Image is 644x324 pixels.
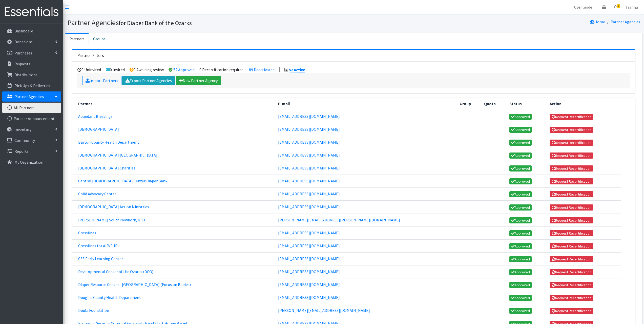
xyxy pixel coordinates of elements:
p: Pick Ups & Deliveries [14,83,50,88]
a: Crosslines [78,230,96,235]
a: [EMAIL_ADDRESS][DOMAIN_NAME] [278,230,340,235]
p: Dashboard [14,28,33,33]
a: Partner Agencies [611,19,640,24]
p: Community [14,138,35,143]
a: Approved [509,178,532,184]
a: Approved [509,256,532,262]
a: [DEMOGRAPHIC_DATA] Charities [78,165,135,170]
a: Approved [509,127,532,133]
a: Douglas County Health Department [78,295,141,300]
a: Purchases [2,48,61,58]
button: Request Recertification [550,282,593,288]
button: Request Recertification [550,165,593,171]
button: Request Recertification [550,153,593,159]
a: [EMAIL_ADDRESS][DOMAIN_NAME] [278,191,340,196]
a: Approved [509,165,532,171]
a: [EMAIL_ADDRESS][DOMAIN_NAME] [278,256,340,261]
a: Approved [509,295,532,301]
a: 52 Active [289,67,305,72]
a: [DEMOGRAPHIC_DATA] [78,127,119,132]
a: Groups [89,33,110,44]
th: Status [506,98,547,110]
a: Pick Ups & Deliveries [2,81,61,91]
p: My Organization [14,160,43,165]
small: for Diaper Bank of the Ozarks [119,19,192,27]
a: Dashboard [2,26,61,36]
a: [EMAIL_ADDRESS][DOMAIN_NAME] [278,114,340,119]
th: Group [456,98,481,110]
button: Request Recertification [550,217,593,223]
a: Approved [509,282,532,288]
a: [EMAIL_ADDRESS][DOMAIN_NAME] [278,269,340,274]
a: Child Advocacy Center [78,191,116,196]
a: Inventory [2,124,61,135]
span: 5 [617,4,620,8]
th: Partner [72,98,275,110]
a: [DEMOGRAPHIC_DATA] Action Ministries [78,204,149,209]
a: [PERSON_NAME][EMAIL_ADDRESS][DOMAIN_NAME] [278,308,370,313]
th: Quota [481,98,506,110]
button: Request Recertification [550,243,593,249]
p: Reports [14,149,29,154]
a: [EMAIL_ADDRESS][DOMAIN_NAME] [278,204,340,209]
li: 0 Awaiting review [130,67,164,72]
a: Developmental Center of the Ozarks (DCO) [78,269,153,274]
a: Crosslines for AIP/FHP [78,243,118,248]
p: Requests [14,61,30,66]
li: 0 Invited [106,67,125,72]
a: User Guide [570,2,596,12]
a: Barton County Health Department [78,140,139,145]
a: Approved [509,140,532,146]
button: Request Recertification [550,204,593,211]
button: Request Recertification [550,178,593,184]
button: Request Recertification [550,127,593,133]
a: [PERSON_NAME][EMAIL_ADDRESS][PERSON_NAME][DOMAIN_NAME] [278,217,400,222]
a: Abundant Blessings [78,114,113,119]
a: Community [2,135,61,145]
button: Request Recertification [550,295,593,301]
a: Approved [509,204,532,211]
a: Central [DEMOGRAPHIC_DATA] Center Diaper Bank [78,178,167,183]
a: Diaper Resource Center - [GEOGRAPHIC_DATA] (Focus on Babies) [78,282,191,287]
a: [EMAIL_ADDRESS][DOMAIN_NAME] [278,165,340,170]
a: 89 Deactivated [249,67,275,72]
a: Import Partners [82,76,121,85]
a: New Partner Agency [176,76,221,85]
a: 5 [610,2,621,12]
a: Approved [509,217,532,223]
li: 0 Recertification required [199,67,243,72]
h3: Partner Filters [77,53,104,58]
a: Approved [509,114,532,120]
button: Request Recertification [550,140,593,146]
a: Approved [509,269,532,275]
a: [EMAIL_ADDRESS][DOMAIN_NAME] [278,140,340,145]
a: [PERSON_NAME] South Newborn/NICU [78,217,147,222]
p: Inventory [14,127,31,132]
button: Request Recertification [550,308,593,314]
a: Reports [2,146,61,156]
th: Action [547,98,621,110]
a: [DEMOGRAPHIC_DATA] [GEOGRAPHIC_DATA] [78,153,157,158]
p: Donations [14,39,33,44]
a: Approved [509,230,532,236]
a: Partner Agencies [2,91,61,102]
a: Partners [65,33,89,44]
a: Partner Announcement [2,113,61,124]
h1: Partner Agencies [67,18,352,27]
img: HumanEssentials [2,3,61,20]
a: CSS Early Learning Center [78,256,123,261]
a: All Partners [2,103,61,113]
a: [EMAIL_ADDRESS][DOMAIN_NAME] [278,153,340,158]
a: Approved [509,243,532,249]
a: [EMAIL_ADDRESS][DOMAIN_NAME] [278,282,340,287]
p: Purchases [14,50,32,55]
a: [EMAIL_ADDRESS][DOMAIN_NAME] [278,178,340,183]
a: [EMAIL_ADDRESS][DOMAIN_NAME] [278,243,340,248]
th: E-mail [275,98,456,110]
a: Home [590,19,605,24]
button: Request Recertification [550,256,593,262]
a: 52 Approved [173,67,195,72]
a: [EMAIL_ADDRESS][DOMAIN_NAME] [278,295,340,300]
a: Donations [2,37,61,47]
a: Requests [2,59,61,69]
